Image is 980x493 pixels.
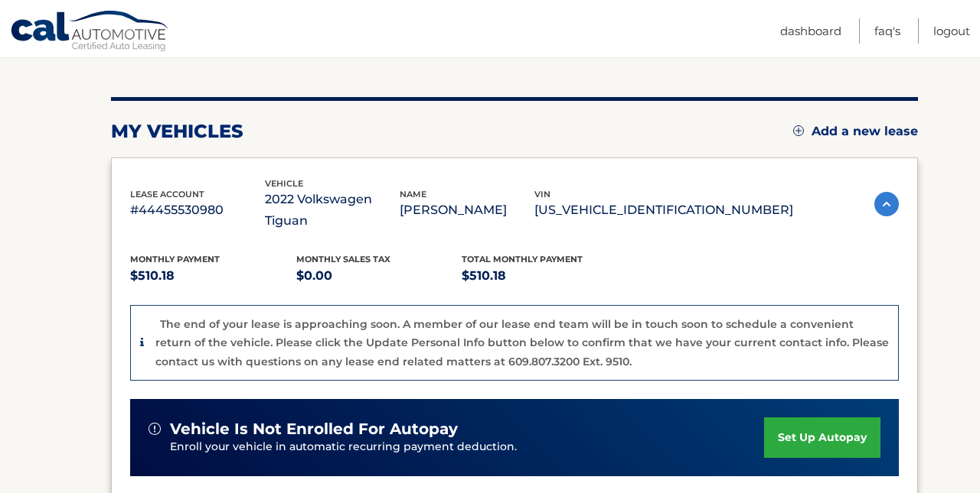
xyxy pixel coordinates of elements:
span: Total Monthly Payment [462,254,583,264]
span: Monthly sales Tax [296,254,390,264]
p: Enroll your vehicle in automatic recurring payment deduction. [170,439,764,456]
a: Logout [933,18,970,44]
p: [US_VEHICLE_IDENTIFICATION_NUMBER] [534,199,793,221]
p: [PERSON_NAME] [400,199,534,221]
a: Dashboard [780,18,841,44]
p: $0.00 [296,265,462,287]
img: accordion-active.svg [874,192,899,216]
p: $510.18 [462,265,628,287]
p: 2022 Volkswagen Tiguan [265,189,400,232]
span: vin [534,189,550,199]
img: alert-white.svg [149,423,161,435]
a: FAQ's [874,18,900,44]
span: lease account [130,189,204,199]
p: The end of your lease is approaching soon. A member of our lease end team will be in touch soon t... [155,317,889,368]
span: name [400,189,426,199]
span: vehicle [265,178,303,189]
p: #44455530980 [130,199,265,221]
span: vehicle is not enrolled for autopay [170,420,458,439]
a: set up autopay [764,417,880,458]
span: Monthly Payment [130,254,220,264]
h2: my vehicles [111,120,243,143]
a: Cal Automotive [10,10,171,54]
a: Add a new lease [793,124,918,139]
img: add.svg [793,125,804,136]
p: $510.18 [130,265,296,287]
